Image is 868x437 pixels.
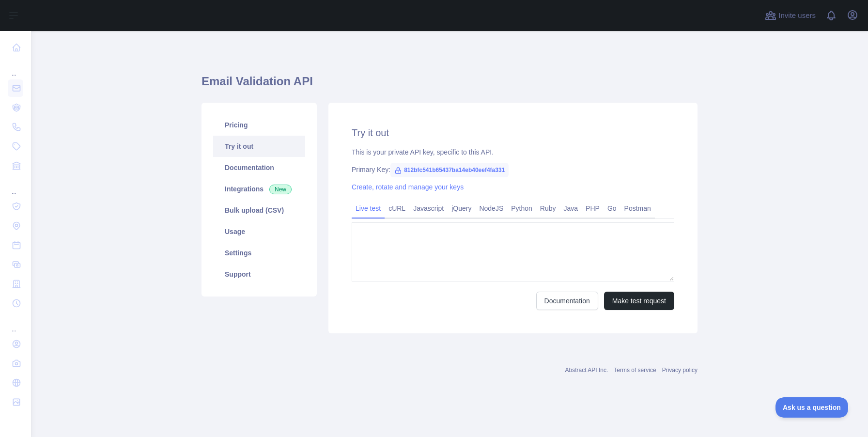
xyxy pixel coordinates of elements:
a: cURL [385,201,409,216]
a: Create, rotate and manage your keys [352,183,464,191]
a: Terms of service [614,367,656,374]
a: Try it out [213,136,305,157]
h2: Try it out [352,126,674,140]
a: NodeJS [475,201,507,216]
a: Support [213,264,305,285]
a: Integrations New [213,178,305,200]
button: Invite users [763,8,818,23]
a: Live test [352,201,385,216]
a: Python [507,201,536,216]
a: Usage [213,221,305,242]
a: Documentation [536,292,598,310]
a: Documentation [213,157,305,178]
a: PHP [582,201,604,216]
a: Pricing [213,114,305,136]
div: Primary Key: [352,165,674,174]
div: This is your private API key, specific to this API. [352,147,674,157]
a: Ruby [536,201,560,216]
a: Settings [213,242,305,264]
a: Privacy policy [662,367,697,374]
a: Postman [620,201,655,216]
h1: Email Validation API [201,74,697,97]
button: Make test request [604,292,674,310]
a: Javascript [409,201,448,216]
a: jQuery [448,201,475,216]
div: ... [8,314,23,333]
span: Invite users [778,10,816,21]
a: Java [560,201,582,216]
a: Abstract API Inc. [565,367,608,374]
div: ... [8,176,23,196]
span: New [269,185,292,194]
div: ... [8,58,23,78]
span: 812bfc541b65437ba14eb40eef4fa331 [390,163,509,177]
a: Go [604,201,620,216]
a: Bulk upload (CSV) [213,200,305,221]
iframe: Toggle Customer Support [775,397,849,418]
